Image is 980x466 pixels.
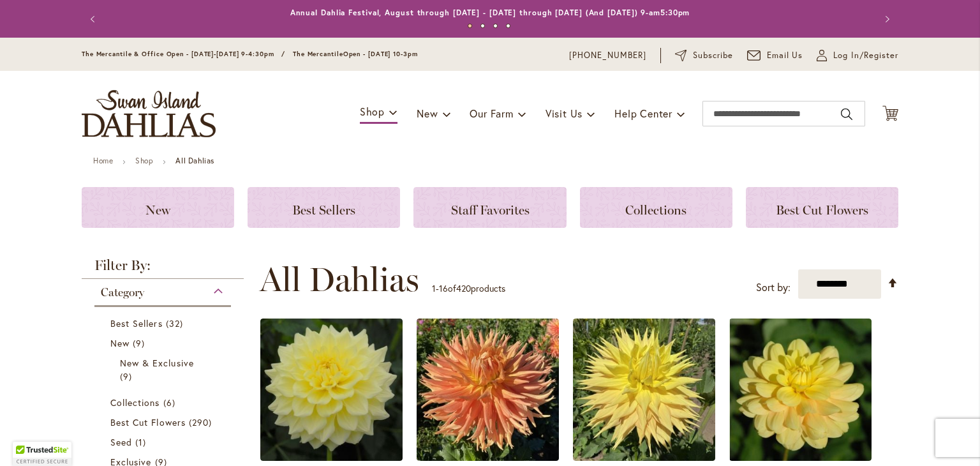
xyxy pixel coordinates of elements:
span: 32 [166,317,186,330]
span: Best Cut Flowers [110,416,186,428]
span: Collections [110,396,160,409]
a: Best Cut Flowers [746,187,898,228]
a: Home [93,156,113,165]
span: Best Sellers [292,202,355,218]
span: 6 [163,396,179,409]
a: Seed [110,435,218,449]
a: [PHONE_NUMBER] [569,49,646,62]
span: Best Sellers [110,317,163,329]
a: Log In/Register [817,49,898,62]
strong: All Dahlias [175,156,214,165]
span: 290 [189,416,215,429]
a: AHOY MATEY [729,451,872,463]
a: Collections [110,396,218,409]
span: 9 [120,370,135,383]
span: All Dahlias [260,260,419,299]
img: A-Peeling [260,319,403,461]
button: 3 of 4 [493,24,498,28]
a: Shop [135,156,153,165]
a: Subscribe [675,49,733,62]
a: Staff Favorites [413,187,566,228]
iframe: Launch Accessibility Center [10,421,45,456]
a: AC Jeri [573,451,715,463]
span: 16 [439,282,448,294]
span: Our Farm [470,107,513,120]
span: Visit Us [546,107,583,120]
span: Email Us [767,49,803,62]
span: 9 [133,336,148,350]
a: AC BEN [417,451,559,463]
button: 1 of 4 [468,24,472,28]
button: Next [873,6,898,32]
a: Annual Dahlia Festival, August through [DATE] - [DATE] through [DATE] (And [DATE]) 9-am5:30pm [290,8,690,17]
a: store logo [82,90,216,137]
a: Collections [580,187,732,228]
a: New [82,187,234,228]
span: Seed [110,436,132,448]
span: The Mercantile & Office Open - [DATE]-[DATE] 9-4:30pm / The Mercantile [82,50,343,58]
a: New [110,336,218,350]
span: Log In/Register [833,49,898,62]
span: New [145,202,170,218]
span: Staff Favorites [451,202,530,218]
a: New &amp; Exclusive [120,356,209,383]
button: 4 of 4 [506,24,510,28]
img: AC BEN [417,319,559,461]
span: 1 [432,282,436,294]
span: Subscribe [693,49,733,62]
a: Best Sellers [110,317,218,330]
span: Shop [360,105,385,118]
span: Help Center [614,107,672,120]
a: Best Cut Flowers [110,416,218,429]
span: New [417,107,438,120]
a: Email Us [747,49,803,62]
button: 2 of 4 [480,24,485,28]
label: Sort by: [756,276,791,299]
img: AHOY MATEY [729,319,872,461]
img: AC Jeri [573,319,715,461]
span: Collections [625,202,687,218]
p: - of products [432,278,505,299]
span: 1 [135,435,149,449]
span: Open - [DATE] 10-3pm [343,50,418,58]
a: Best Sellers [248,187,400,228]
strong: Filter By: [82,259,244,279]
span: New & Exclusive [120,357,194,369]
span: Category [101,285,144,299]
span: New [110,337,130,349]
span: 420 [456,282,471,294]
a: A-Peeling [260,451,403,463]
span: Best Cut Flowers [776,202,868,218]
button: Previous [82,6,107,32]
